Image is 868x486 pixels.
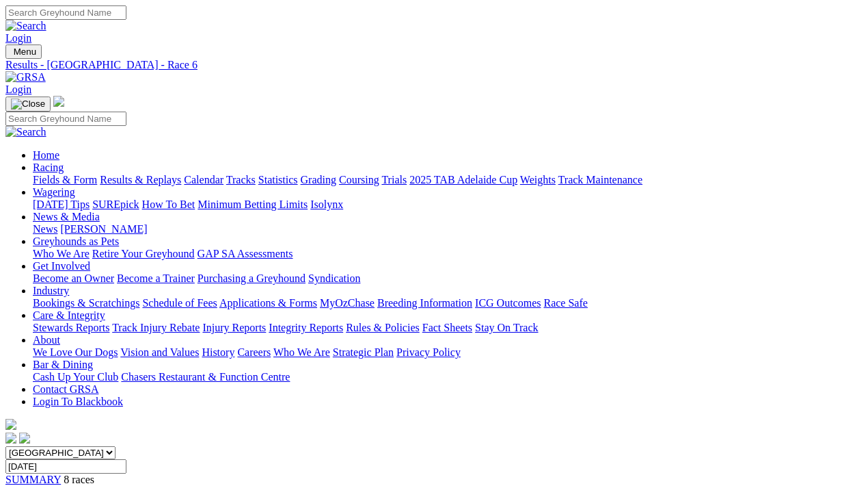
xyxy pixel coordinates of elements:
[310,199,343,210] a: Isolynx
[5,32,31,44] a: Login
[100,174,181,186] a: Results & Replays
[53,96,64,107] img: logo-grsa-white.png
[33,248,863,260] div: Greyhounds as Pets
[198,199,308,210] a: Minimum Betting Limits
[258,174,298,186] a: Statistics
[184,174,223,186] a: Calendar
[5,20,46,32] img: Search
[33,297,863,309] div: Industry
[33,199,863,211] div: Wagering
[377,297,472,309] a: Breeding Information
[33,272,114,284] a: Become an Owner
[475,297,541,309] a: ICG Outcomes
[409,174,517,186] a: 2025 TAB Adelaide Cup
[558,174,642,186] a: Track Maintenance
[33,223,863,235] div: News & Media
[33,211,100,222] a: News & Media
[543,297,587,309] a: Race Safe
[33,359,93,370] a: Bar & Dining
[33,371,863,383] div: Bar & Dining
[33,235,119,247] a: Greyhounds as Pets
[33,309,105,321] a: Care & Integrity
[33,322,109,333] a: Stewards Reports
[5,474,61,485] a: SUMMARY
[5,433,16,444] img: facebook.svg
[5,84,31,95] a: Login
[60,223,147,235] a: [PERSON_NAME]
[33,346,118,358] a: We Love Our Dogs
[198,248,293,259] a: GAP SA Assessments
[33,162,64,173] a: Racing
[219,297,317,309] a: Applications & Forms
[33,174,863,186] div: Racing
[33,149,59,161] a: Home
[33,334,60,346] a: About
[320,297,375,309] a: MyOzChase
[269,322,343,333] a: Integrity Reports
[475,322,538,333] a: Stay On Track
[5,97,51,112] button: Toggle navigation
[33,396,123,407] a: Login To Blackbook
[273,346,330,358] a: Who We Are
[333,346,394,358] a: Strategic Plan
[92,248,195,259] a: Retire Your Greyhound
[5,5,126,20] input: Search
[33,248,90,259] a: Who We Are
[5,112,126,126] input: Search
[33,285,69,296] a: Industry
[520,174,556,186] a: Weights
[33,186,75,198] a: Wagering
[142,297,217,309] a: Schedule of Fees
[64,474,94,485] span: 8 races
[33,322,863,334] div: Care & Integrity
[33,371,118,383] a: Cash Up Your Club
[346,322,420,333] a: Rules & Policies
[33,297,139,309] a: Bookings & Scratchings
[5,71,46,84] img: GRSA
[396,346,461,358] a: Privacy Policy
[5,59,863,71] a: Results - [GEOGRAPHIC_DATA] - Race 6
[339,174,379,186] a: Coursing
[226,174,256,186] a: Tracks
[120,346,199,358] a: Vision and Values
[33,383,98,395] a: Contact GRSA
[11,99,45,110] img: Close
[301,174,336,186] a: Grading
[5,126,46,138] img: Search
[92,199,139,210] a: SUREpick
[33,260,90,272] a: Get Involved
[117,272,195,284] a: Become a Trainer
[5,459,126,474] input: Select date
[33,174,97,186] a: Fields & Form
[381,174,407,186] a: Trials
[198,272,306,284] a: Purchasing a Greyhound
[5,44,42,59] button: Toggle navigation
[142,199,195,210] a: How To Bet
[202,322,266,333] a: Injury Reports
[14,47,36,57] span: Menu
[112,322,200,333] a: Track Injury Rebate
[237,346,271,358] a: Careers
[5,419,16,430] img: logo-grsa-white.png
[422,322,472,333] a: Fact Sheets
[19,433,30,444] img: twitter.svg
[33,199,90,210] a: [DATE] Tips
[121,371,290,383] a: Chasers Restaurant & Function Centre
[308,272,360,284] a: Syndication
[33,346,863,359] div: About
[33,223,57,235] a: News
[33,272,863,285] div: Get Involved
[202,346,234,358] a: History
